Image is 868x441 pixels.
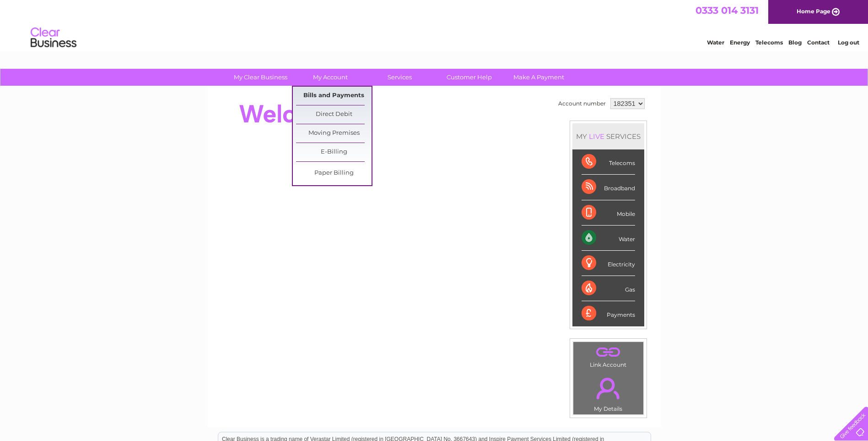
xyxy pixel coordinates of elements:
[582,226,635,251] div: Water
[362,69,437,86] a: Services
[296,105,372,124] a: Direct Debit
[30,24,77,52] img: logo.png
[582,301,635,326] div: Payments
[695,5,759,16] a: 0333 014 3131
[582,276,635,301] div: Gas
[296,124,372,143] a: Moving Premises
[576,344,641,360] a: .
[582,200,635,226] div: Mobile
[556,96,608,111] td: Account number
[573,342,644,370] td: Link Account
[218,5,651,44] div: Clear Business is a trading name of Verastar Limited (registered in [GEOGRAPHIC_DATA] No. 3667643...
[707,39,724,46] a: Water
[296,87,372,105] a: Bills and Payments
[582,175,635,200] div: Broadband
[572,123,644,149] div: MY SERVICES
[296,164,372,182] a: Paper Billing
[501,69,577,86] a: Make A Payment
[582,149,635,175] div: Telecoms
[755,39,783,46] a: Telecoms
[296,143,372,161] a: E-Billing
[573,370,644,415] td: My Details
[576,372,641,404] a: .
[838,39,859,46] a: Log out
[582,251,635,276] div: Electricity
[807,39,830,46] a: Contact
[788,39,802,46] a: Blog
[587,132,606,141] div: LIVE
[223,69,298,86] a: My Clear Business
[730,39,750,46] a: Energy
[292,69,368,86] a: My Account
[431,69,507,86] a: Customer Help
